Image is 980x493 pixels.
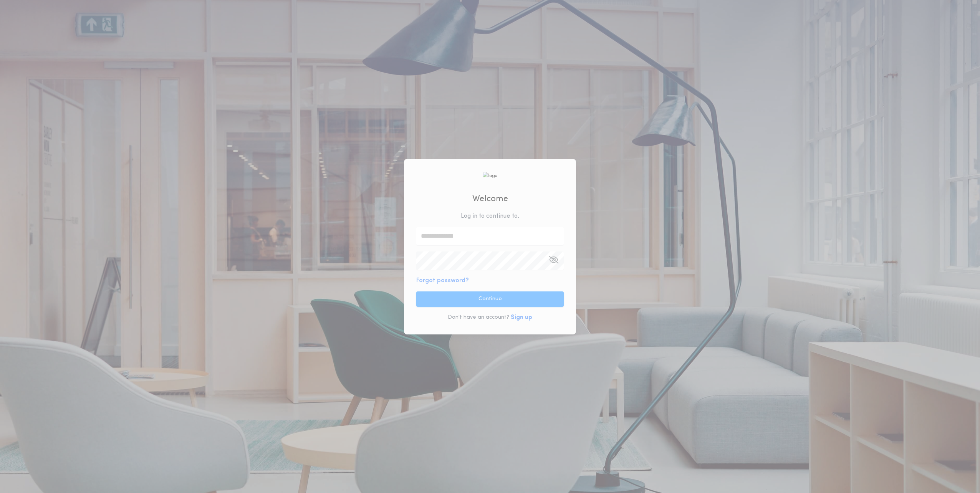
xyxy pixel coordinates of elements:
h2: Welcome [472,193,508,205]
button: Sign up [511,313,532,322]
button: Continue [416,291,564,307]
p: Don't have an account? [448,314,509,321]
p: Log in to continue to . [461,212,519,221]
img: logo [483,172,497,179]
button: Forgot password? [416,276,469,285]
